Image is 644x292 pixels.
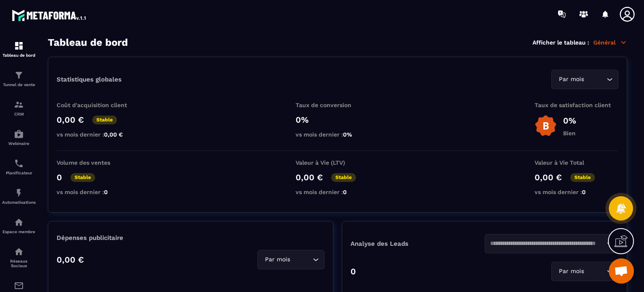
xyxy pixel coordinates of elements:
[292,255,311,264] input: Search for option
[535,102,618,108] p: Taux de satisfaction client
[57,159,140,166] p: Volume des ventes
[2,200,36,205] p: Automatisations
[14,188,24,198] img: automations
[70,173,95,182] p: Stable
[104,189,108,195] span: 0
[485,234,619,253] div: Search for option
[48,37,128,48] h3: Tableau de bord
[551,70,618,89] div: Search for option
[57,76,122,83] p: Statistiques globales
[14,70,24,80] img: formation
[57,255,84,265] p: 0,00 €
[2,64,36,93] a: formationformationTunnel de vente
[582,189,586,195] span: 0
[586,75,605,84] input: Search for option
[263,255,292,264] span: Par mois
[586,267,605,276] input: Search for option
[2,182,36,211] a: automationsautomationsAutomatisations
[92,116,117,124] p: Stable
[2,82,36,87] p: Tunnel de vente
[557,267,586,276] span: Par mois
[351,240,485,247] p: Analyse des Leads
[593,39,627,46] p: Général
[2,259,36,268] p: Réseaux Sociaux
[257,250,325,269] div: Search for option
[351,266,356,276] p: 0
[2,171,36,175] p: Planificateur
[551,262,618,281] div: Search for option
[296,131,379,138] p: vs mois dernier :
[535,159,618,166] p: Valeur à Vie Total
[14,158,24,168] img: scheduler
[296,159,379,166] p: Valeur à Vie (LTV)
[57,131,140,138] p: vs mois dernier :
[490,239,605,248] input: Search for option
[2,229,36,234] p: Espace membre
[296,172,323,182] p: 0,00 €
[57,115,84,125] p: 0,00 €
[331,173,356,182] p: Stable
[14,100,24,110] img: formation
[343,189,347,195] span: 0
[609,258,634,284] a: Ouvrir le chat
[535,189,618,195] p: vs mois dernier :
[535,172,562,182] p: 0,00 €
[57,189,140,195] p: vs mois dernier :
[570,173,595,182] p: Stable
[2,112,36,116] p: CRM
[57,234,325,242] p: Dépenses publicitaire
[104,131,123,138] span: 0,00 €
[14,41,24,51] img: formation
[57,172,62,182] p: 0
[14,281,24,291] img: email
[343,131,352,138] span: 0%
[563,130,576,137] p: Bien
[2,53,36,58] p: Tableau de bord
[563,116,576,126] p: 0%
[14,217,24,227] img: automations
[2,93,36,123] a: formationformationCRM
[12,8,87,23] img: logo
[57,102,140,108] p: Coût d'acquisition client
[2,240,36,274] a: social-networksocial-networkRéseaux Sociaux
[532,39,589,46] p: Afficher le tableau :
[296,189,379,195] p: vs mois dernier :
[535,115,557,137] img: b-badge-o.b3b20ee6.svg
[296,115,379,125] p: 0%
[296,102,379,108] p: Taux de conversion
[2,152,36,182] a: schedulerschedulerPlanificateur
[14,129,24,139] img: automations
[2,211,36,240] a: automationsautomationsEspace membre
[2,123,36,152] a: automationsautomationsWebinaire
[2,34,36,64] a: formationformationTableau de bord
[2,141,36,146] p: Webinaire
[557,75,586,84] span: Par mois
[14,247,24,257] img: social-network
